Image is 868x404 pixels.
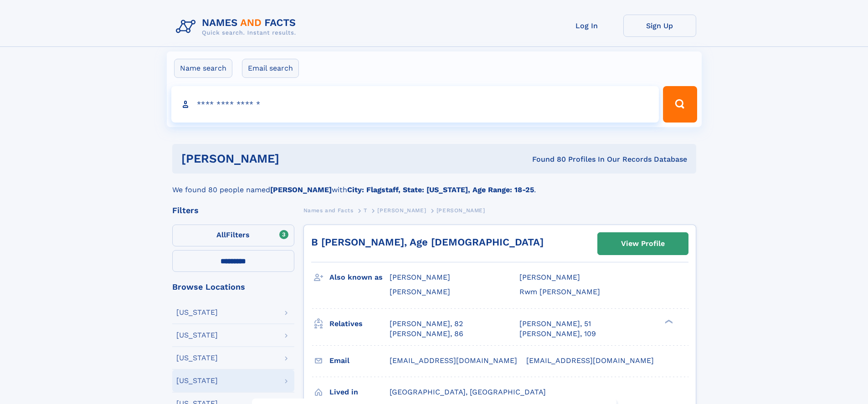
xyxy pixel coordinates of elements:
[377,205,426,216] a: [PERSON_NAME]
[329,270,390,285] h3: Also known as
[216,230,226,239] span: All
[303,205,354,216] a: Names and Facts
[176,377,218,384] div: [US_STATE]
[172,15,303,39] img: Logo Names and Facts
[390,329,463,339] a: [PERSON_NAME], 86
[364,207,367,214] span: T
[406,154,687,164] div: Found 80 Profiles In Our Records Database
[519,319,591,329] a: [PERSON_NAME], 51
[437,207,485,214] span: [PERSON_NAME]
[176,309,218,316] div: [US_STATE]
[663,318,673,324] div: ❯
[390,388,546,396] span: [GEOGRAPHIC_DATA], [GEOGRAPHIC_DATA]
[623,15,696,37] a: Sign Up
[390,356,517,365] span: [EMAIL_ADDRESS][DOMAIN_NAME]
[242,59,299,78] label: Email search
[172,283,294,291] div: Browse Locations
[172,225,294,246] label: Filters
[329,316,390,332] h3: Relatives
[311,236,544,248] a: B [PERSON_NAME], Age [DEMOGRAPHIC_DATA]
[364,205,367,216] a: T
[663,86,697,123] button: Search Button
[621,233,665,254] div: View Profile
[519,287,600,296] span: Rwm [PERSON_NAME]
[526,356,654,365] span: [EMAIL_ADDRESS][DOMAIN_NAME]
[329,353,390,368] h3: Email
[347,185,534,194] b: City: Flagstaff, State: [US_STATE], Age Range: 18-25
[329,384,390,400] h3: Lived in
[174,59,232,78] label: Name search
[550,15,623,37] a: Log In
[176,332,218,339] div: [US_STATE]
[390,287,450,296] span: [PERSON_NAME]
[270,185,332,194] b: [PERSON_NAME]
[390,319,463,329] a: [PERSON_NAME], 82
[519,329,596,339] a: [PERSON_NAME], 109
[172,206,294,215] div: Filters
[598,233,688,255] a: View Profile
[181,153,406,164] h1: [PERSON_NAME]
[171,86,659,123] input: search input
[172,174,696,195] div: We found 80 people named with .
[377,207,426,214] span: [PERSON_NAME]
[519,273,580,281] span: [PERSON_NAME]
[390,273,450,281] span: [PERSON_NAME]
[176,354,218,362] div: [US_STATE]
